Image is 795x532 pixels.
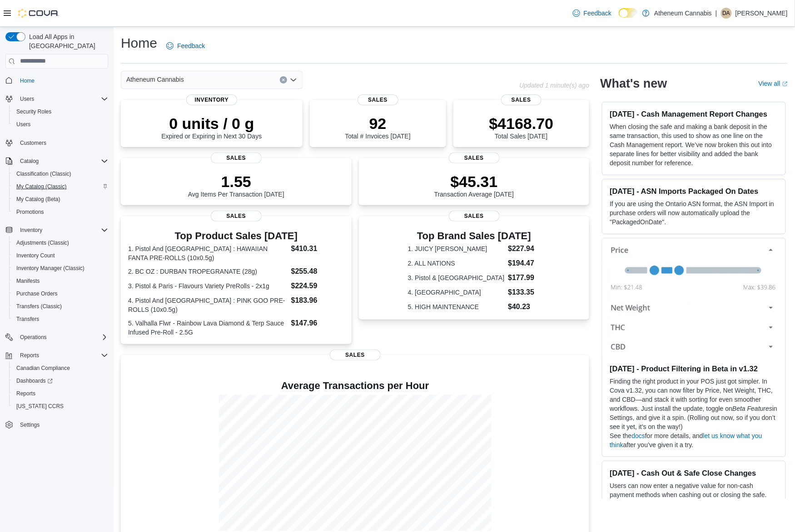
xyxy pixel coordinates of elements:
[16,315,39,323] span: Transfers
[13,194,108,205] span: My Catalog (Beta)
[16,156,42,167] button: Catalog
[25,32,108,50] span: Load All Apps in [GEOGRAPHIC_DATA]
[13,263,88,274] a: Inventory Manager (Classic)
[13,181,108,192] span: My Catalog (Classic)
[211,153,262,163] span: Sales
[16,419,108,430] span: Settings
[128,380,582,391] h4: Average Transactions per Hour
[5,70,108,455] nav: Complex example
[20,139,46,147] span: Customers
[188,172,284,191] p: 1.55
[16,252,55,259] span: Inventory Count
[610,377,778,431] p: Finding the right product in your POS just got simpler. In Cova v1.32, you can now filter by Pric...
[128,267,288,276] dt: 2. BC OZ : DURBAN TROPEGRANATE (28g)
[16,94,38,104] button: Users
[16,208,44,216] span: Promotions
[13,363,108,374] span: Canadian Compliance
[16,290,58,297] span: Purchase Orders
[128,231,344,241] h3: Top Product Sales [DATE]
[619,8,638,18] input: Dark Mode
[291,295,344,306] dd: $183.96
[13,207,108,217] span: Promotions
[16,419,43,430] a: Settings
[126,74,184,85] span: Atheneum Cannabis
[13,363,74,374] a: Canadian Compliance
[16,265,84,272] span: Inventory Manager (Classic)
[13,119,108,130] span: Users
[121,34,157,52] h1: Home
[16,390,35,397] span: Reports
[291,281,344,291] dd: $224.59
[290,76,297,84] button: Open list of options
[9,287,112,300] button: Purchase Orders
[2,155,112,167] button: Catalog
[569,4,615,22] a: Feedback
[358,94,398,105] span: Sales
[9,400,112,413] button: [US_STATE] CCRS
[2,224,112,236] button: Inventory
[13,237,73,248] a: Adjustments (Classic)
[9,167,112,180] button: Classification (Classic)
[128,319,288,337] dt: 5. Valhalla Flwr - Rainbow Lava Diamond & Terp Sauce Infused Pre-Roll - 2.5G
[759,80,788,87] a: View allExternal link
[16,225,46,236] button: Inventory
[18,9,59,18] img: Cova
[732,405,772,412] em: Beta Features
[13,106,55,117] a: Security Roles
[13,207,48,217] a: Promotions
[721,8,732,19] div: Destiny Ashdown
[9,300,112,313] button: Transfers (Classic)
[13,181,70,192] a: My Catalog (Classic)
[715,8,717,19] p: |
[9,180,112,193] button: My Catalog (Classic)
[408,259,505,268] dt: 2. ALL NATIONS
[408,244,505,253] dt: 1. JUICY [PERSON_NAME]
[584,9,611,18] span: Feedback
[291,266,344,277] dd: $255.48
[610,187,778,196] h3: [DATE] - ASN Imports Packaged On Dates
[280,76,287,84] button: Clear input
[13,401,108,412] span: Washington CCRS
[16,137,108,148] span: Customers
[2,418,112,431] button: Settings
[610,364,778,373] h3: [DATE] - Product Filtering in Beta in v1.32
[610,431,778,449] p: See the for more details, and after you’ve given it a try.
[16,183,67,190] span: My Catalog (Classic)
[16,332,108,343] span: Operations
[16,239,69,246] span: Adjustments (Classic)
[2,349,112,362] button: Reports
[16,121,30,128] span: Users
[13,314,43,325] a: Transfers
[16,350,108,361] span: Reports
[16,225,108,236] span: Inventory
[13,106,108,117] span: Security Roles
[449,211,500,222] span: Sales
[211,211,262,222] span: Sales
[13,263,108,274] span: Inventory Manager (Classic)
[13,375,108,386] span: Dashboards
[9,362,112,374] button: Canadian Compliance
[735,8,788,19] p: [PERSON_NAME]
[782,81,788,87] svg: External link
[16,75,38,86] a: Home
[610,109,778,118] h3: [DATE] - Cash Management Report Changes
[2,136,112,149] button: Customers
[16,277,40,285] span: Manifests
[434,172,514,198] div: Transaction Average [DATE]
[13,375,56,386] a: Dashboards
[291,318,344,329] dd: $147.96
[13,314,108,325] span: Transfers
[13,288,61,299] a: Purchase Orders
[188,172,284,198] div: Avg Items Per Transaction [DATE]
[610,481,778,517] p: Users can now enter a negative value for non-cash payment methods when cashing out or closing the...
[9,105,112,118] button: Security Roles
[16,377,53,384] span: Dashboards
[128,281,288,291] dt: 3. Pistol & Paris - Flavours Variety PreRolls - 2x1g
[16,170,71,177] span: Classification (Classic)
[2,93,112,105] button: Users
[13,301,65,312] a: Transfers (Classic)
[434,172,514,191] p: $45.31
[9,313,112,325] button: Transfers
[20,95,34,103] span: Users
[128,296,288,314] dt: 4. Pistol And [GEOGRAPHIC_DATA] : PINK GOO PRE-ROLLS (10x0.5g)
